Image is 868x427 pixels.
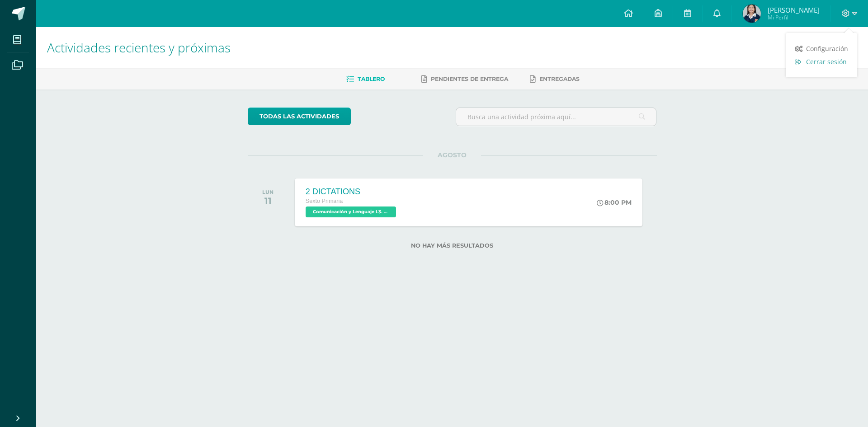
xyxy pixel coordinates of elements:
[456,108,656,126] input: Busca una actividad próxima aquí...
[806,57,847,66] span: Cerrar sesión
[597,198,632,206] div: 8:00 PM
[346,72,385,86] a: Tablero
[248,108,351,125] a: todas las Actividades
[743,5,761,23] img: a4bea1155f187137d58a9b910a9fc6e2.png
[431,75,508,82] span: Pendientes de entrega
[530,72,580,86] a: Entregadas
[358,75,385,82] span: Tablero
[262,195,274,206] div: 11
[306,206,396,217] span: Comunicación y Lenguaje L3. Tercer Idioma 'A'
[423,151,481,159] span: AGOSTO
[806,44,848,53] span: Configuración
[786,42,857,55] a: Configuración
[248,242,657,249] label: No hay más resultados
[768,5,820,14] span: [PERSON_NAME]
[47,39,231,56] span: Actividades recientes y próximas
[306,187,398,197] div: 2 DICTATIONS
[421,72,508,86] a: Pendientes de entrega
[539,75,580,82] span: Entregadas
[262,189,274,195] div: LUN
[786,55,857,68] a: Cerrar sesión
[306,198,343,204] span: Sexto Primaria
[768,14,820,21] span: Mi Perfil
